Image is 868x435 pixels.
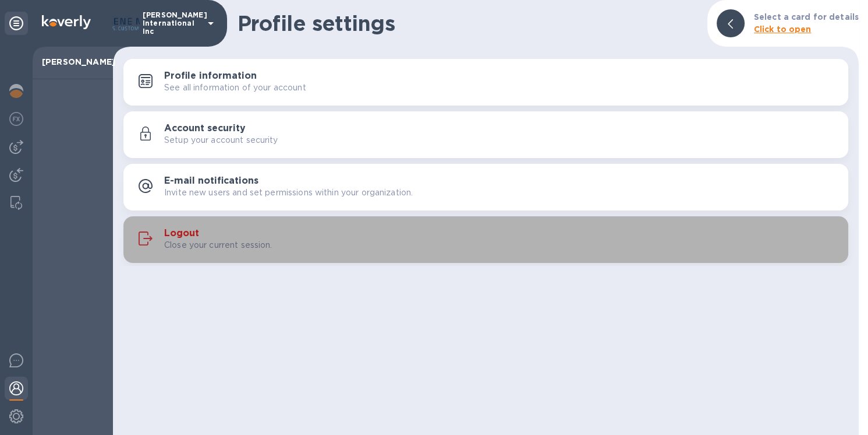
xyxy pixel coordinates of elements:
[164,228,199,239] h3: Logout
[164,187,413,199] p: Invite new users and set permissions within your organization.
[123,216,848,263] button: LogoutClose your current session.
[42,15,91,29] img: Logo
[164,71,257,82] h3: Profile information
[123,111,848,158] button: Account securitySetup your account security
[123,59,848,106] button: Profile informationSee all information of your account
[238,11,698,36] h1: Profile settings
[754,24,812,34] b: Click to open
[164,82,306,94] p: See all information of your account
[164,134,278,146] p: Setup your account security
[754,12,859,22] b: Select a card for details
[164,239,272,251] p: Close your current session.
[164,176,258,187] h3: E-mail notifications
[123,164,848,211] button: E-mail notificationsInvite new users and set permissions within your organization.
[143,11,201,36] p: [PERSON_NAME] International Inc
[5,12,28,35] div: Unpin categories
[164,123,246,134] h3: Account security
[42,56,104,68] p: [PERSON_NAME]
[9,112,23,126] img: Foreign exchange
